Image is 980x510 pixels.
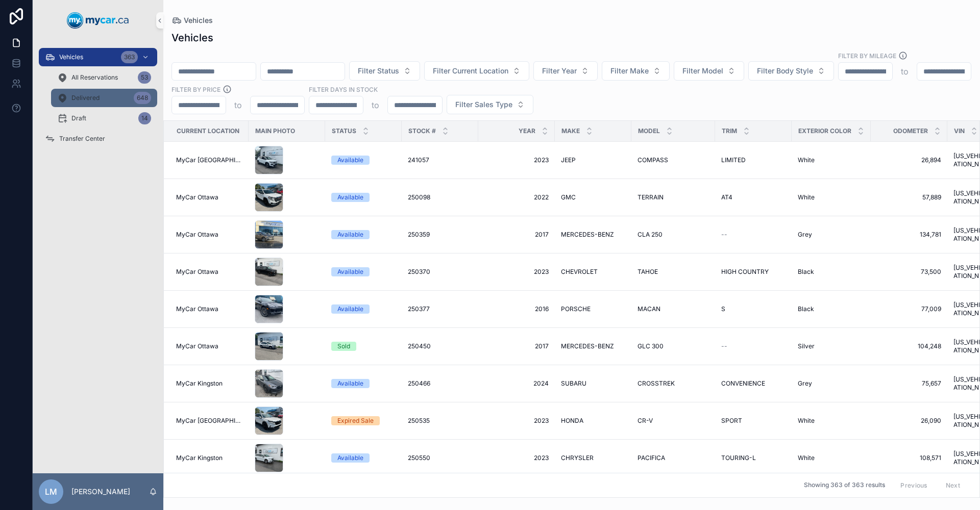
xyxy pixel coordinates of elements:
[638,231,709,239] a: CLA 250
[602,61,670,81] button: Select Button
[71,487,130,497] p: [PERSON_NAME]
[561,156,576,164] span: JEEP
[638,231,663,239] span: CLA 250
[337,230,363,239] div: Available
[408,268,430,276] span: 250370
[51,68,157,87] a: All Reservations53
[337,193,363,202] div: Available
[721,454,786,462] a: TOURING-L
[561,127,580,135] span: Make
[331,267,396,276] a: Available
[484,454,549,462] a: 2023
[798,454,865,462] a: White
[176,417,242,425] a: MyCar [GEOGRAPHIC_DATA]
[176,342,218,350] span: MyCar Ottawa
[337,342,350,351] div: Sold
[561,342,625,350] a: MERCEDES-BENZ
[408,379,472,388] a: 250466
[721,193,786,201] a: AT4
[838,51,896,60] label: Filter By Mileage
[121,51,138,63] div: 363
[176,305,242,313] a: MyCar Ottawa
[337,416,374,425] div: Expired Sale
[638,342,709,350] a: GLC 300
[176,156,242,164] a: MyCar [GEOGRAPHIC_DATA]
[798,127,851,135] span: Exterior Color
[408,417,430,425] span: 250535
[638,379,675,388] span: CROSSTREK
[176,231,242,239] a: MyCar Ottawa
[255,127,295,135] span: Main Photo
[309,85,378,94] label: Filter Days In Stock
[722,127,737,135] span: Trim
[674,61,744,81] button: Select Button
[51,109,157,127] a: Draft14
[171,31,213,45] h1: Vehicles
[638,127,660,135] span: Model
[484,268,549,276] span: 2023
[331,342,396,351] a: Sold
[561,268,598,276] span: CHEVROLET
[721,268,769,276] span: HIGH COUNTRY
[358,66,399,76] span: Filter Status
[877,417,941,425] span: 26,090
[721,342,786,350] a: --
[561,379,586,388] span: SUBARU
[39,130,157,148] a: Transfer Center
[877,342,941,350] span: 104,248
[408,231,430,239] span: 250359
[408,342,431,350] span: 250450
[877,193,941,201] span: 57,889
[877,268,941,276] a: 73,500
[638,193,664,201] span: TERRAIN
[455,99,512,110] span: Filter Sales Type
[561,305,591,313] span: PORSCHE
[484,156,549,164] span: 2023
[561,268,625,276] a: CHEVROLET
[638,417,709,425] a: CR-V
[337,156,363,165] div: Available
[954,127,965,135] span: VIN
[721,417,786,425] a: SPORT
[332,127,356,135] span: Status
[484,342,549,350] a: 2017
[484,231,549,239] a: 2017
[561,454,594,462] span: CHRYSLER
[798,454,815,462] span: White
[176,305,218,313] span: MyCar Ottawa
[542,66,577,76] span: Filter Year
[721,305,725,313] span: S
[638,156,668,164] span: COMPASS
[331,156,396,165] a: Available
[901,65,909,78] p: to
[234,99,242,111] p: to
[408,127,436,135] span: Stock #
[798,231,812,239] span: Grey
[893,127,928,135] span: Odometer
[71,73,118,82] span: All Reservations
[877,454,941,462] a: 108,571
[408,454,472,462] a: 250550
[176,342,242,350] a: MyCar Ottawa
[176,454,223,462] span: MyCar Kingston
[877,379,941,388] a: 75,657
[798,417,865,425] a: White
[484,305,549,313] a: 2016
[45,486,57,498] span: LM
[408,156,429,164] span: 241057
[877,305,941,313] span: 77,009
[484,193,549,201] span: 2022
[798,342,865,350] a: Silver
[67,12,129,29] img: App logo
[561,417,583,425] span: HONDA
[484,379,549,388] a: 2024
[177,127,239,135] span: Current Location
[798,268,814,276] span: Black
[561,156,625,164] a: JEEP
[331,416,396,425] a: Expired Sale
